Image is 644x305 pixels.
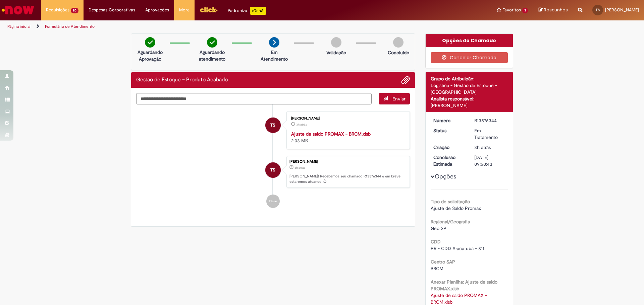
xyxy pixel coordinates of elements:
a: Ajuste de saldo PROMAX - BRCM.xlsb [291,131,371,137]
p: Em Atendimento [258,49,290,62]
span: Ajuste de Saldo Promax [431,205,481,211]
button: Adicionar anexos [401,76,410,84]
div: 2.03 MB [291,131,403,144]
div: Analista responsável: [431,95,508,102]
img: arrow-next.png [269,37,279,48]
dt: Status [428,127,470,134]
p: Validação [326,49,346,56]
span: [PERSON_NAME] [605,7,639,13]
img: check-circle-green.png [207,37,217,48]
div: Padroniza [228,7,266,15]
b: Regional/Geografia [431,219,470,225]
button: Enviar [379,93,410,104]
p: Aguardando Aprovação [134,49,166,62]
div: Opções do Chamado [426,34,513,47]
img: ServiceNow [1,3,35,17]
span: TS [596,8,600,12]
p: [PERSON_NAME]! Recebemos seu chamado R13576344 e em breve estaremos atuando. [289,174,406,184]
span: Despesas Corporativas [89,7,135,13]
b: CDD [431,239,441,245]
div: Thiago Frank Silva [265,118,281,133]
ul: Trilhas de página [5,20,424,33]
time: 29/09/2025 11:50:40 [474,144,491,150]
span: 3h atrás [474,144,491,150]
dt: Número [428,117,470,124]
span: Geo SP [431,225,446,231]
b: Tipo de solicitação [431,199,470,205]
textarea: Digite sua mensagem aqui... [136,93,372,104]
span: Requisições [46,7,69,13]
span: Enviar [392,96,406,102]
dt: Criação [428,144,470,151]
span: TS [270,162,275,178]
li: Thiago Frank Silva [136,156,410,188]
span: 3h atrás [294,166,305,170]
p: Concluído [388,49,409,56]
span: Rascunhos [544,7,568,13]
span: PR - CDD Aracatuba - 811 [431,245,484,251]
a: Página inicial [7,24,31,29]
img: click_logo_yellow_360x200.png [200,5,218,15]
div: Em Tratamento [474,127,505,141]
a: Rascunhos [538,7,568,13]
img: img-circle-grey.png [331,37,341,48]
div: [DATE] 09:50:43 [474,154,505,167]
dt: Conclusão Estimada [428,154,470,167]
div: Grupo de Atribuição: [431,75,508,82]
img: img-circle-grey.png [393,37,404,48]
b: Centro SAP [431,259,455,265]
p: Aguardando atendimento [196,49,228,62]
div: [PERSON_NAME] [289,160,406,164]
div: Logística - Gestão de Estoque - [GEOGRAPHIC_DATA] [431,82,508,95]
span: Aprovações [145,7,169,13]
button: Cancelar Chamado [431,52,508,63]
div: [PERSON_NAME] [431,102,508,109]
span: 20 [71,8,78,13]
span: 3 [522,8,528,13]
time: 29/09/2025 11:49:45 [296,123,307,127]
ul: Histórico de tíquete [136,104,410,215]
a: Download de Ajuste de saldo PROMAX - BRCM.xlsb [431,292,488,305]
span: TS [270,117,275,133]
time: 29/09/2025 11:50:40 [294,166,305,170]
b: Anexar Planilha: Ajuste de saldo PROMAX.xlsb [431,279,497,292]
span: More [179,7,190,13]
img: check-circle-green.png [145,37,155,48]
div: 29/09/2025 11:50:40 [474,144,505,151]
span: Favoritos [502,7,521,13]
a: Formulário de Atendimento [45,24,95,29]
h2: Gestão de Estoque – Produto Acabado Histórico de tíquete [136,77,228,83]
span: BRCM [431,265,443,272]
span: 3h atrás [296,123,307,127]
div: R13576344 [474,117,505,124]
p: +GenAi [250,7,266,15]
div: Thiago Frank Silva [265,162,281,178]
div: [PERSON_NAME] [291,117,403,121]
